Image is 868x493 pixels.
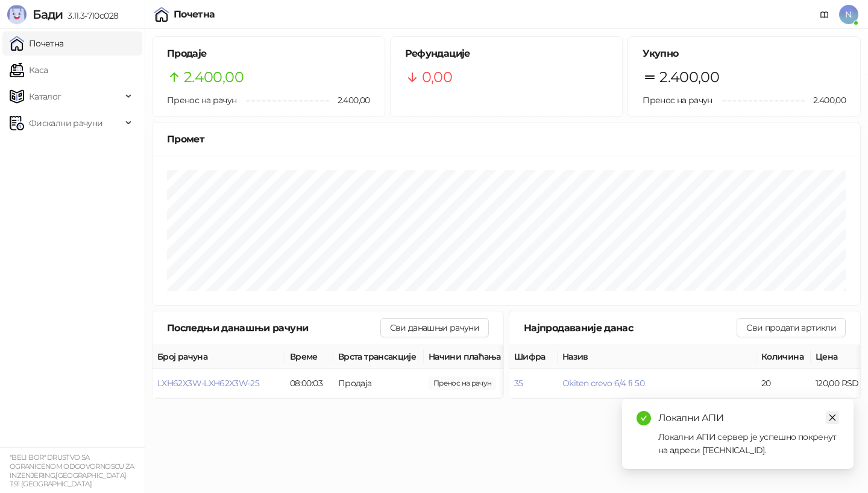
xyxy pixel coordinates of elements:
[10,58,48,82] a: Каса
[380,318,489,337] button: Сви данашњи рачуни
[509,345,558,369] th: Шифра
[815,5,834,24] a: Документација
[514,378,523,389] button: 35
[33,7,63,22] span: Бади
[429,377,496,390] span: 2.400,00
[422,66,452,89] span: 0,00
[29,111,102,135] span: Фискални рачуни
[658,430,839,457] div: Локални АПИ сервер је успешно покренут на адреси [TECHNICAL_ID].
[524,320,737,336] div: Најпродаваније данас
[10,31,64,56] a: Почетна
[285,369,333,398] td: 08:00:03
[167,320,380,336] div: Последњи данашњи рачуни
[659,66,719,89] span: 2.400,00
[828,413,837,422] span: close
[643,46,846,61] h5: Укупно
[805,94,846,107] span: 2.400,00
[29,84,61,109] span: Каталог
[157,378,259,389] button: LXH62X3W-LXH62X3W-25
[184,66,244,89] span: 2.400,00
[756,369,811,398] td: 20
[167,132,846,147] div: Промет
[737,318,846,337] button: Сви продати артикли
[756,345,811,369] th: Количина
[333,369,424,398] td: Продаја
[167,95,236,106] span: Пренос на рачун
[333,345,424,369] th: Врста трансакције
[153,345,285,369] th: Број рачуна
[658,411,839,425] div: Локални АПИ
[558,345,756,369] th: Назив
[826,411,839,424] a: Close
[329,94,370,107] span: 2.400,00
[643,95,712,106] span: Пренос на рачун
[839,5,858,24] span: N.
[167,46,370,61] h5: Продаје
[7,5,27,24] img: Logo
[637,411,651,425] span: check-circle
[562,378,644,389] button: Okiten crevo 6/4 fi 50
[63,10,118,21] span: 3.11.3-710c028
[174,10,215,19] div: Почетна
[424,345,544,369] th: Начини плаћања
[285,345,333,369] th: Време
[405,46,608,61] h5: Рефундације
[10,453,134,488] small: "BELI BOR" DRUSTVO SA OGRANICENOM ODGOVORNOSCU ZA INZENJERING,[GEOGRAPHIC_DATA] 1191 [GEOGRAPHIC_...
